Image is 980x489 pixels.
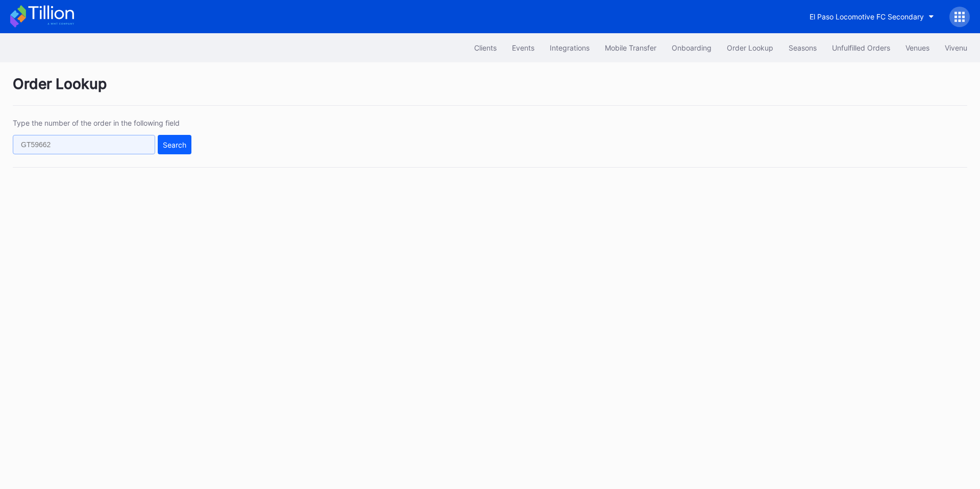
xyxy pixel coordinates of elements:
div: Events [512,43,534,52]
div: Venues [905,43,929,52]
button: Vivenu [937,38,975,57]
div: Seasons [789,43,817,52]
div: Mobile Transfer [605,43,656,52]
button: Integrations [542,38,597,57]
div: Vivenu [945,43,967,52]
button: Seasons [781,38,824,57]
div: Search [163,141,186,149]
button: Venues [898,38,937,57]
div: Clients [474,43,497,52]
div: Unfulfilled Orders [832,43,890,52]
div: Order Lookup [13,75,967,106]
button: Mobile Transfer [597,38,664,57]
input: GT59662 [13,135,155,154]
div: Onboarding [672,43,712,52]
div: Order Lookup [727,43,773,52]
div: El Paso Locomotive FC Secondary [810,12,924,21]
button: Clients [467,38,504,57]
button: Unfulfilled Orders [824,38,898,57]
button: El Paso Locomotive FC Secondary [802,7,942,26]
button: Search [158,135,191,154]
div: Integrations [550,43,590,52]
button: Order Lookup [719,38,781,57]
button: Events [504,38,542,57]
div: Type the number of the order in the following field [13,119,191,127]
button: Onboarding [664,38,719,57]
